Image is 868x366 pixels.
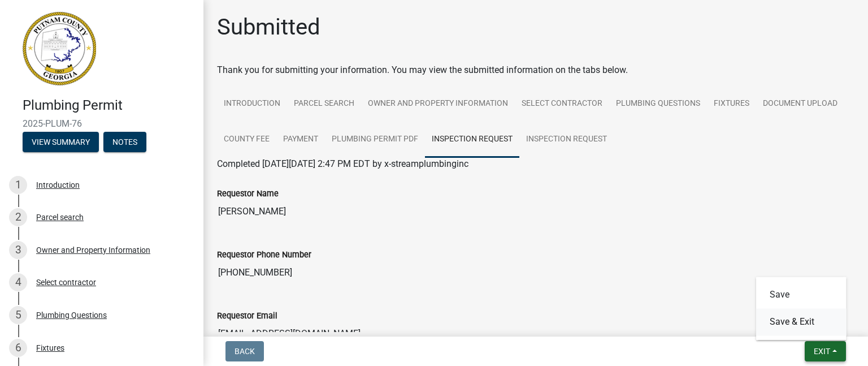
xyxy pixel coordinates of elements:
div: Thank you for submitting your information. You may view the submitted information on the tabs below. [217,63,854,77]
a: Select contractor [515,86,609,122]
img: Putnam County, Georgia [23,12,96,85]
span: Back [235,347,255,356]
wm-modal-confirm: Summary [23,138,99,147]
h4: Plumbing Permit [23,97,194,114]
span: Completed [DATE][DATE] 2:47 PM EDT by x-streamplumbinginc [217,158,468,169]
a: Introduction [217,86,287,122]
div: 3 [9,241,27,259]
button: Back [225,341,264,361]
span: Exit [814,347,830,356]
a: Owner and Property Information [361,86,515,122]
div: 2 [9,208,27,226]
div: Exit [756,277,847,340]
label: Requestor Phone Number [217,251,311,259]
button: Exit [805,341,846,361]
div: 1 [9,176,27,194]
button: Notes [103,132,146,152]
a: Parcel search [287,86,361,122]
a: Payment [276,122,325,158]
a: Plumbing Questions [609,86,707,122]
a: Inspection Request [425,122,519,158]
a: Plumbing Permit PDF [325,122,425,158]
div: Owner and Property Information [36,246,150,254]
div: 4 [9,273,27,291]
wm-modal-confirm: Notes [103,138,146,147]
div: Select contractor [36,278,96,286]
div: Parcel search [36,213,84,221]
button: View Summary [23,132,99,152]
label: Requestor Email [217,312,277,320]
label: Requestor Name [217,190,279,198]
button: Save & Exit [756,308,847,335]
div: Plumbing Questions [36,311,107,319]
button: Save [756,281,847,308]
a: Document Upload [756,86,844,122]
a: Inspection Request [519,122,614,158]
div: 6 [9,339,27,357]
div: Fixtures [36,344,64,352]
span: 2025-PLUM-76 [23,118,181,129]
a: County Fee [217,122,276,158]
div: Introduction [36,181,80,189]
h1: Submitted [217,14,320,41]
div: 5 [9,306,27,324]
a: Fixtures [707,86,756,122]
